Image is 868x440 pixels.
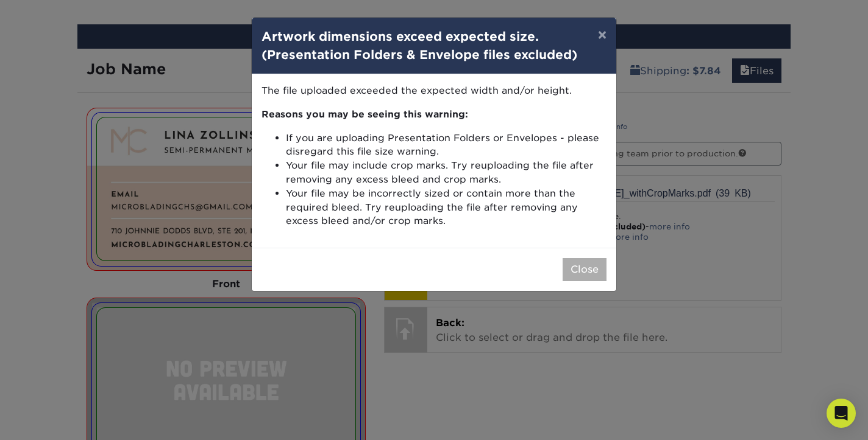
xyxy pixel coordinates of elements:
[286,187,607,228] li: Your file may be incorrectly sized or contain more than the required bleed. Try reuploading the f...
[588,18,616,52] button: ×
[261,108,468,120] strong: Reasons you may be seeing this warning:
[827,399,856,428] div: Open Intercom Messenger
[563,258,607,281] button: Close
[261,27,607,64] h4: Artwork dimensions exceed expected size.
[261,47,577,62] strong: (Presentation Folders & Envelope files excluded)
[286,159,607,187] li: Your file may include crop marks. Try reuploading the file after removing any excess bleed and cr...
[261,84,607,98] p: The file uploaded exceeded the expected width and/or height.
[286,131,607,159] li: If you are uploading Presentation Folders or Envelopes - please disregard this file size warning.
